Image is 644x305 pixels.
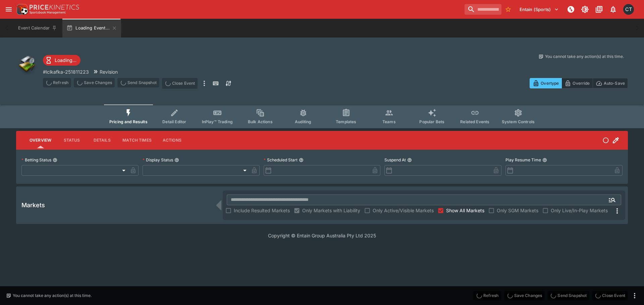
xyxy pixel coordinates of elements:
[621,2,636,17] button: Cameron Tarver
[407,158,412,162] button: Suspend At
[382,119,396,124] span: Teams
[551,207,608,214] span: Only Live/In-Play Markets
[200,78,208,89] button: more
[573,80,590,87] p: Override
[460,119,489,124] span: Related Events
[465,4,501,15] input: search
[3,3,15,15] button: open drawer
[593,3,605,15] button: Documentation
[55,57,76,64] p: Loading...
[87,132,117,148] button: Details
[24,132,57,148] button: Overview
[143,157,173,163] p: Display Status
[497,207,538,214] span: Only SGM Markets
[384,157,406,163] p: Suspend At
[202,119,233,124] span: InPlay™ Trading
[109,119,148,124] span: Pricing and Results
[607,3,619,15] button: Notifications
[545,54,624,60] p: You cannot take any action(s) at this time.
[15,3,28,16] img: PriceKinetics Logo
[530,78,628,88] div: Start From
[302,207,360,214] span: Only Markets with Liability
[117,132,157,148] button: Match Times
[446,207,484,214] span: Show All Markets
[530,78,562,88] button: Overtype
[53,158,57,162] button: Betting Status
[373,207,434,214] span: Only Active/Visible Markets
[30,11,66,14] img: Sportsbook Management
[174,158,179,162] button: Display Status
[502,119,535,124] span: System Controls
[14,19,61,37] button: Event Calendar
[21,157,51,163] p: Betting Status
[16,54,38,75] img: other.png
[613,207,621,215] svg: More
[100,68,118,75] p: Revision
[503,4,514,15] button: No Bookmarks
[419,119,444,124] span: Popular Bets
[336,119,356,124] span: Templates
[234,207,290,214] span: Include Resulted Markets
[13,293,92,299] p: You cannot take any action(s) at this time.
[606,194,618,206] button: Open
[157,132,187,148] button: Actions
[104,104,540,128] div: Event type filters
[505,157,541,163] p: Play Resume Time
[561,78,593,88] button: Override
[248,119,273,124] span: Bulk Actions
[30,5,79,10] img: PriceKinetics
[579,3,591,15] button: Toggle light/dark mode
[299,158,304,162] button: Scheduled Start
[593,78,628,88] button: Auto-Save
[264,157,298,163] p: Scheduled Start
[604,80,625,87] p: Auto-Save
[623,4,634,15] div: Cameron Tarver
[516,4,563,15] button: Select Tenant
[43,68,89,75] p: Copy To Clipboard
[542,158,547,162] button: Play Resume Time
[541,80,559,87] p: Overtype
[162,119,186,124] span: Detail Editor
[565,3,577,15] button: NOT Connected to PK
[57,132,87,148] button: Status
[21,201,45,209] h5: Markets
[631,292,639,300] button: more
[62,19,121,37] button: Loading Event...
[295,119,311,124] span: Auditing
